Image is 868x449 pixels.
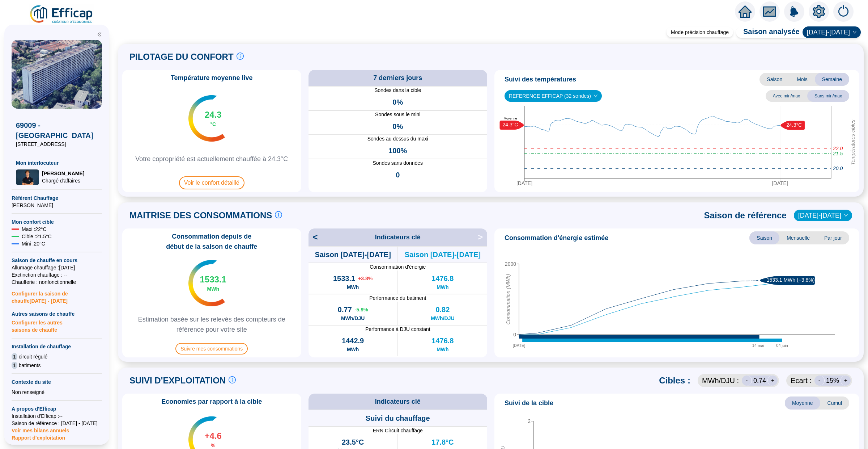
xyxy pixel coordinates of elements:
tspan: 22.0 [833,146,843,151]
span: Cible : 21.5 °C [22,233,52,240]
img: Chargé d'affaires [16,169,39,185]
img: alerts [833,1,854,22]
span: Consommation d'énergie [309,263,488,270]
span: 24.3 [205,109,222,121]
span: MWh [437,284,448,291]
tspan: 04 juin [776,343,788,348]
tspan: 21.5 [833,151,843,156]
span: 1476.8 [431,336,454,346]
text: 24.3°C [786,122,802,128]
span: -5.9 % [355,306,368,313]
span: [PERSON_NAME] [42,170,84,177]
span: Sans min/max [807,90,849,102]
span: 0.82 [435,305,450,315]
span: info-circle [237,53,244,60]
span: 17.8°C [431,437,454,447]
tspan: 2000 [505,261,516,267]
span: Sondes dans la cible [309,87,488,94]
span: Rapport d'exploitation [12,434,102,441]
span: Mon interlocuteur [16,159,98,167]
span: Indicateurs clé [375,396,421,407]
span: 7 derniers jours [373,73,422,83]
span: 1476.8 [431,273,454,284]
span: MWh [437,346,448,353]
text: 24.3°C [503,122,518,127]
img: indicateur températures [188,260,225,306]
span: Suivi des températures [505,74,576,84]
span: 0 [396,170,400,180]
span: Indicateurs clé [375,232,421,242]
span: Votre copropriété est actuellement chauffée à 24.3°C [128,154,295,164]
span: Allumage chauffage : [DATE] [12,264,102,271]
text: Moyenne [503,117,517,121]
div: - [742,375,752,386]
span: setting [812,5,825,18]
tspan: [DATE] [772,180,788,186]
span: Semaine [815,73,849,86]
span: Chaufferie : non fonctionnelle [12,278,102,286]
tspan: [DATE] [513,343,526,348]
span: 0% [392,121,403,131]
span: Avec min/max [766,90,807,102]
span: Saison de référence [704,210,787,221]
span: info-circle [275,211,282,218]
span: Suivi du chauffage [366,413,430,423]
tspan: 0 [513,332,516,337]
span: Mois [790,73,815,86]
span: Chargé d'affaires [42,177,84,184]
span: fund [763,5,776,18]
span: Economies par rapport à la cible [157,396,266,407]
span: 1533.1 [333,273,355,284]
span: Saison de chauffe en cours [12,257,102,264]
span: Moyenne [785,396,820,410]
span: Référent Chauffage [12,194,102,202]
span: Température moyenne live [166,73,257,83]
tspan: 2 [528,418,531,424]
span: MAITRISE DES CONSOMMATIONS [129,210,272,221]
span: + 3.8 % [358,275,373,282]
tspan: Températures cibles [850,119,856,165]
span: Autres saisons de chauffe [12,310,102,318]
span: Voir le confort détaillé [179,176,244,189]
span: Installation d'Efficap : -- [12,412,102,420]
span: Suivi de la cible [505,398,553,408]
span: REFERENCE EFFICAP (32 sondes) [509,91,597,101]
span: Saison de référence : [DATE] - [DATE] [12,420,102,427]
span: home [739,5,752,18]
span: down [844,213,848,218]
span: 2024-2025 [807,27,856,38]
text: 1533.1 MWh (+3.8%) [767,277,815,283]
span: °C [210,121,216,128]
span: batiments [19,362,41,369]
span: Saison [759,73,790,86]
tspan: Consommation (MWh) [505,274,511,325]
span: [PERSON_NAME] [12,202,102,209]
span: > [478,231,487,243]
span: Sondes sans données [309,159,488,167]
tspan: 14 mai [752,343,764,348]
span: Sondes sous le mini [309,111,488,118]
span: circuit régulé [19,353,47,360]
span: 1533.1 [200,274,226,285]
tspan: 20.0 [833,165,843,171]
img: indicateur températures [188,95,225,142]
span: PILOTAGE DU CONFORT [129,51,234,63]
span: Mensuelle [779,231,817,244]
span: MWh [347,284,359,291]
span: Configurer les autres saisons de chauffe [12,318,102,333]
span: Sondes au dessus du maxi [309,135,488,143]
span: down [593,94,598,98]
span: 0% [392,97,403,107]
span: Saison [749,231,779,244]
span: 1 [12,353,17,360]
div: + [767,375,778,386]
tspan: [DATE] [516,180,532,186]
span: MWh [207,285,219,293]
span: Estimation basée sur les relevés des compteurs de référence pour votre site [125,314,298,335]
img: efficap energie logo [29,4,94,25]
span: 69009 - [GEOGRAPHIC_DATA] [16,120,98,140]
span: down [852,30,857,34]
span: Saison [DATE]-[DATE] [315,249,391,260]
span: MWh/DJU [431,315,454,322]
span: Mini : 20 °C [22,240,45,247]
